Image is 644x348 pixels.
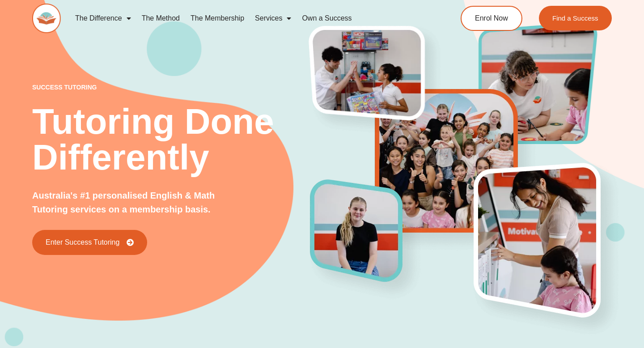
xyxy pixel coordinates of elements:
span: Find a Success [552,15,598,21]
span: Enrol Now [475,15,508,22]
a: Own a Success [297,8,357,29]
a: The Method [136,8,185,29]
p: Australia's #1 personalised English & Math Tutoring services on a membership basis. [32,189,235,216]
nav: Menu [70,8,428,29]
a: Enrol Now [461,6,522,31]
a: The Membership [185,8,250,29]
a: The Difference [70,8,136,29]
a: Services [250,8,297,29]
h2: Tutoring Done Differently [32,104,310,175]
span: Enter Success Tutoring [46,239,119,246]
a: Enter Success Tutoring [32,230,147,255]
a: Find a Success [539,6,612,30]
p: success tutoring [32,84,310,90]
